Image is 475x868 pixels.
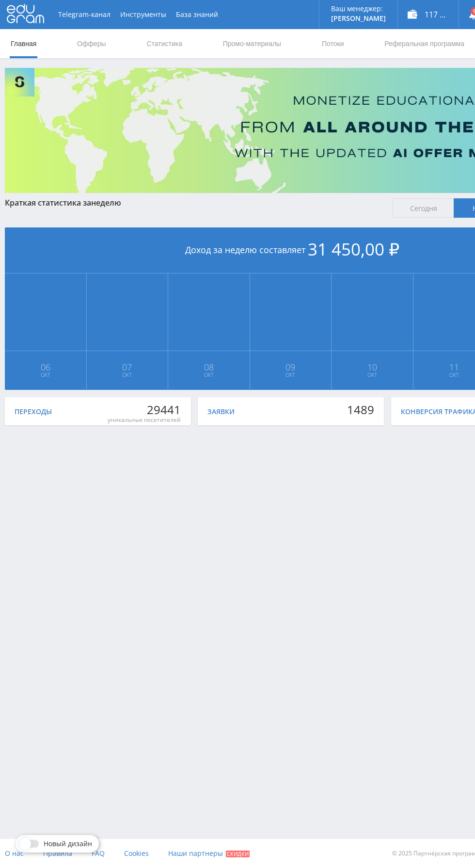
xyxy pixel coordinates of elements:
a: Cookies [124,839,149,868]
span: FAQ [92,849,105,858]
a: О нас [5,839,24,868]
p: Ваш менеджер: [331,5,386,13]
div: Заявки [207,408,235,416]
span: 10 [332,363,412,371]
span: неделю [91,197,121,208]
span: Окт [5,371,86,379]
span: Новый дизайн [44,840,92,848]
span: Сегодня [393,198,454,218]
div: 1489 [347,403,374,417]
span: Окт [251,371,331,379]
div: Краткая статистика за [5,198,383,207]
a: Офферы [76,29,107,58]
span: Наши партнеры [168,849,223,858]
span: Скидки [226,851,250,857]
span: 07 [87,363,168,371]
span: Правила [43,849,72,858]
a: Статистика [145,29,183,58]
span: Окт [332,371,412,379]
a: Промо-материалы [222,29,282,58]
span: Окт [87,371,168,379]
div: Переходы [15,408,52,416]
div: 29441 [108,403,181,417]
a: Реферальная программа [383,29,465,58]
span: 08 [169,363,249,371]
a: FAQ [92,839,105,868]
span: О нас [5,849,24,858]
span: 06 [5,363,86,371]
span: Cookies [124,849,149,858]
div: уникальных посетителей [108,416,181,424]
a: Главная [10,29,37,58]
a: Правила [43,839,72,868]
span: Окт [169,371,249,379]
span: 09 [251,363,331,371]
a: Потоки [321,29,345,58]
a: Наши партнеры Скидки [168,839,250,868]
span: 31 450,00 ₽ [308,238,399,260]
p: [PERSON_NAME] [331,15,386,22]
